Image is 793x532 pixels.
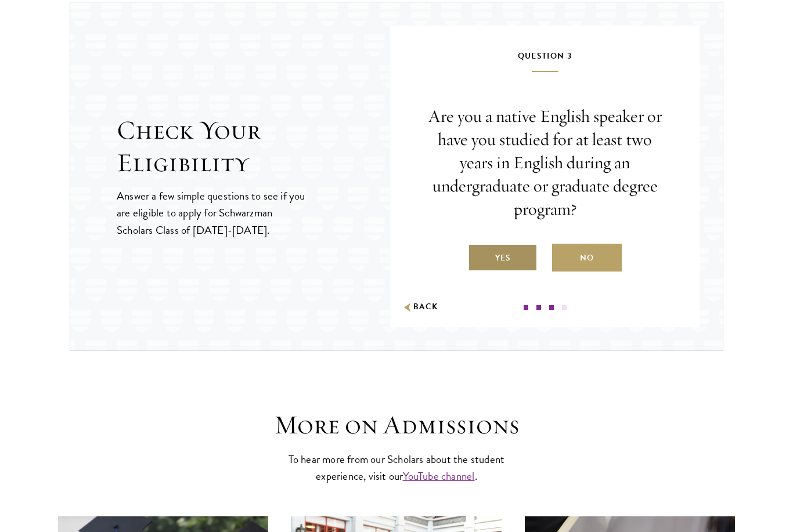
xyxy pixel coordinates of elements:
p: To hear more from our Scholars about the student experience, visit our . [283,451,510,484]
h5: Question 3 [425,49,665,72]
p: Are you a native English speaker or have you studied for at least two years in English during an ... [425,105,665,220]
label: No [552,244,622,272]
h2: Check Your Eligibility [117,114,390,179]
p: Answer a few simple questions to see if you are eligible to apply for Schwarzman Scholars Class o... [117,187,307,238]
h3: More on Admissions [217,409,576,441]
button: Back [402,301,438,313]
label: Yes [468,244,538,272]
a: YouTube channel [403,468,475,484]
